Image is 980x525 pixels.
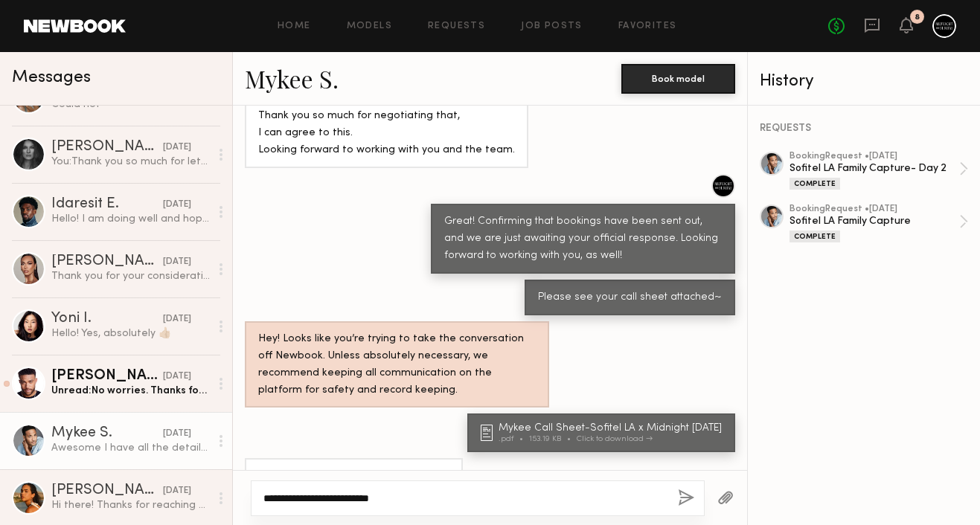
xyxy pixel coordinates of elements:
[618,22,677,31] a: Favorites
[760,73,968,90] div: History
[51,269,210,283] div: Thank you for your consideration!
[621,64,735,94] button: Book model
[790,214,959,228] div: Sofitel LA Family Capture
[915,13,920,22] div: 8
[51,441,210,455] div: Awesome I have all the details thanks
[163,484,191,498] div: [DATE]
[278,22,311,31] a: Home
[529,435,577,443] div: 153.19 KB
[790,204,959,214] div: booking Request • [DATE]
[621,71,735,84] a: Book model
[12,69,91,86] span: Messages
[51,369,163,384] div: [PERSON_NAME]
[499,435,529,443] div: .pdf
[51,384,210,398] div: Unread: No worries. Thanks for letting me know
[163,198,191,212] div: [DATE]
[51,197,163,212] div: Idaresit E.
[51,155,210,169] div: You: Thank you so much for letting me know!
[790,152,968,190] a: bookingRequest •[DATE]Sofitel LA Family Capture- Day 2Complete
[163,427,191,441] div: [DATE]
[51,212,210,226] div: Hello! I am doing well and hope the same for you. I can also confirm that I am interested and ava...
[499,423,726,434] div: Mykee Call Sheet-Sofitel LA x Midnight [DATE]
[163,370,191,384] div: [DATE]
[51,326,210,341] div: Hello! Yes, absolutely 👍🏼
[51,483,163,498] div: [PERSON_NAME]
[163,312,191,326] div: [DATE]
[51,426,163,441] div: Mykee S.
[163,141,191,155] div: [DATE]
[790,178,840,190] div: Complete
[444,213,722,265] div: Great! Confirming that bookings have been sent out, and we are just awaiting your official respon...
[760,123,968,134] div: REQUESTS
[51,140,163,155] div: [PERSON_NAME]
[790,231,840,242] div: Complete
[258,91,515,159] div: Hey, Thank you so much for negotiating that, I can agree to this. Looking forward to working with...
[538,289,722,306] div: Please see your call sheet attached~
[428,22,485,31] a: Requests
[51,498,210,512] div: Hi there! Thanks for reaching out, I could possibly make [DATE] work, but [DATE] is actually bett...
[347,22,392,31] a: Models
[51,312,163,326] div: Yoni I.
[51,254,163,269] div: [PERSON_NAME]
[521,22,583,31] a: Job Posts
[790,152,959,161] div: booking Request • [DATE]
[790,161,959,175] div: Sofitel LA Family Capture- Day 2
[481,423,726,443] a: Mykee Call Sheet-Sofitel LA x Midnight [DATE].pdf153.19 KBClick to download
[245,62,339,94] a: Mykee S.
[258,468,449,485] div: Awesome I have all the details thanks
[258,331,536,399] div: Hey! Looks like you’re trying to take the conversation off Newbook. Unless absolutely necessary, ...
[577,435,653,443] div: Click to download
[163,255,191,269] div: [DATE]
[790,204,968,242] a: bookingRequest •[DATE]Sofitel LA Family CaptureComplete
